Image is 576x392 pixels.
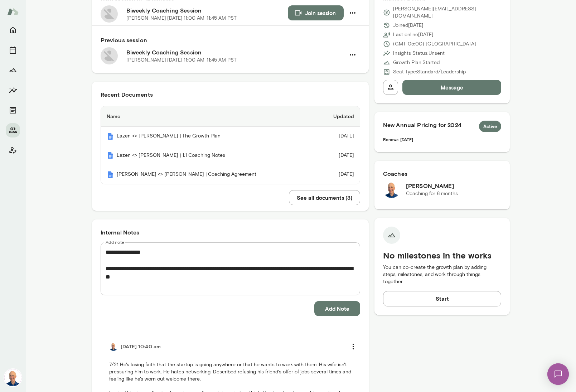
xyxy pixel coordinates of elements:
[316,127,360,146] td: [DATE]
[6,63,20,77] button: Growth Plan
[289,190,360,205] button: See all documents (3)
[107,171,114,178] img: Mento
[383,291,502,306] button: Start
[6,43,20,57] button: Sessions
[6,83,20,97] button: Insights
[316,165,360,184] td: [DATE]
[346,339,361,354] button: more
[383,137,413,142] span: Renews: [DATE]
[7,5,19,18] img: Mento
[107,133,114,140] img: Mento
[107,152,114,159] img: Mento
[101,165,317,184] th: [PERSON_NAME] <> [PERSON_NAME] | Coaching Agreement
[393,5,502,20] p: [PERSON_NAME][EMAIL_ADDRESS][DOMAIN_NAME]
[101,127,317,146] th: Lazen <> [PERSON_NAME] | The Growth Plan
[383,169,502,178] h6: Coaches
[126,6,288,15] h6: Biweekly Coaching Session
[479,123,502,130] span: Active
[101,36,360,44] h6: Previous session
[314,301,360,316] button: Add Note
[6,103,20,117] button: Documents
[393,31,434,38] p: Last online [DATE]
[109,342,118,351] img: Mark Lazen
[316,106,360,127] th: Updated
[393,50,445,57] p: Insights Status: Unsent
[383,264,502,285] p: You can co-create the growth plan by adding steps, milestones, and work through things together.
[393,59,440,66] p: Growth Plan: Started
[6,143,20,158] button: Client app
[106,239,124,245] label: Add note
[126,48,345,57] h6: Biweekly Coaching Session
[126,57,237,64] p: [PERSON_NAME] · [DATE] · 11:00 AM-11:45 AM PST
[101,90,360,99] h6: Recent Documents
[101,228,360,237] h6: Internal Notes
[393,22,423,29] p: Joined [DATE]
[393,40,476,48] p: (GMT-05:00) [GEOGRAPHIC_DATA]
[383,181,400,198] img: Mark Lazen
[6,123,20,137] button: Members
[101,106,317,127] th: Name
[121,343,161,350] h6: [DATE] 10:40 am
[406,182,458,190] h6: [PERSON_NAME]
[402,80,502,95] button: Message
[393,68,466,76] p: Seat Type: Standard/Leadership
[4,369,21,386] img: Mark Lazen
[406,190,458,197] p: Coaching for 6 months
[316,146,360,165] td: [DATE]
[288,5,344,20] button: Join session
[383,250,502,261] h5: No milestones in the works
[6,23,20,37] button: Home
[101,146,317,165] th: Lazen <> [PERSON_NAME] | 1:1 Coaching Notes
[383,121,502,132] h6: New Annual Pricing for 2024
[126,15,237,22] p: [PERSON_NAME] · [DATE] · 11:00 AM-11:45 AM PST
